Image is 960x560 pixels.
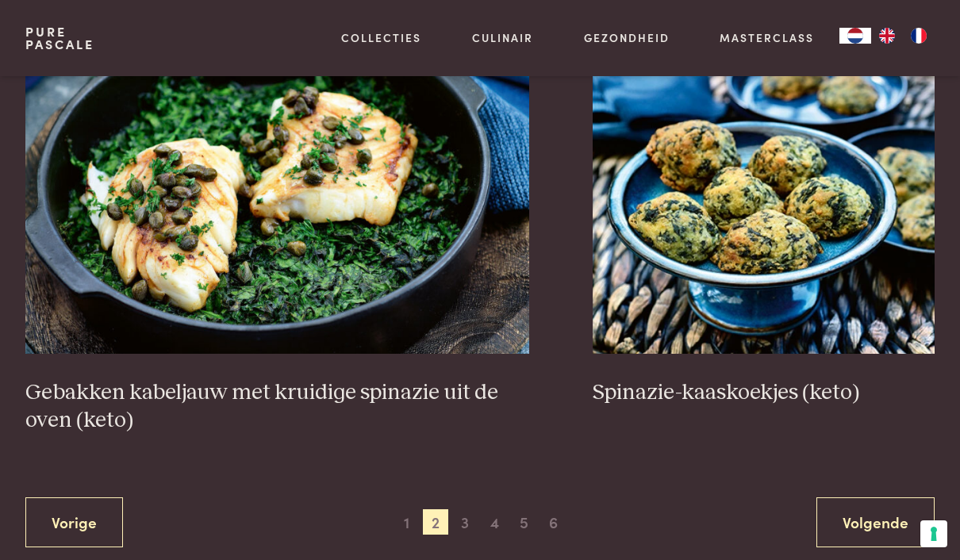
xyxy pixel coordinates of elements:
img: Spinazie-kaaskoekjes (keto) [593,36,935,354]
span: 5 [512,509,537,535]
span: 4 [482,509,508,535]
aside: Language selected: Nederlands [839,28,935,44]
a: Gezondheid [584,29,670,46]
a: FR [903,28,935,44]
span: 3 [452,509,478,535]
a: Culinair [472,29,533,46]
span: 6 [541,509,566,535]
button: Uw voorkeuren voor toestemming voor trackingtechnologieën [920,520,947,547]
span: 1 [394,509,419,535]
h3: Gebakken kabeljauw met kruidige spinazie uit de oven (keto) [25,379,529,434]
a: Collecties [341,29,421,46]
img: Gebakken kabeljauw met kruidige spinazie uit de oven (keto) [25,36,529,354]
span: 2 [423,509,448,535]
a: NL [839,28,871,44]
ul: Language list [871,28,935,44]
a: Vorige [25,497,123,547]
div: Language [839,28,871,44]
a: EN [871,28,903,44]
a: Gebakken kabeljauw met kruidige spinazie uit de oven (keto) Gebakken kabeljauw met kruidige spina... [25,36,529,434]
a: Volgende [816,497,935,547]
a: PurePascale [25,25,94,51]
a: Masterclass [720,29,814,46]
h3: Spinazie-kaaskoekjes (keto) [593,379,935,407]
a: Spinazie-kaaskoekjes (keto) Spinazie-kaaskoekjes (keto) [593,36,935,406]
